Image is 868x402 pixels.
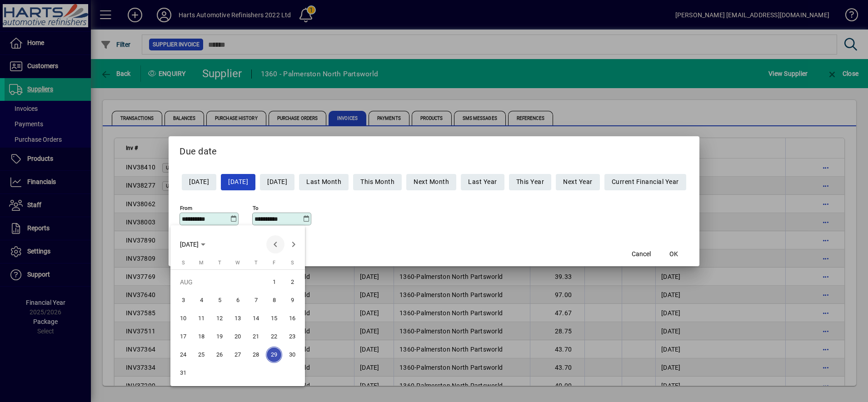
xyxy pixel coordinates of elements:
[174,309,192,328] button: Sun Aug 10 2025
[235,260,240,266] span: W
[247,328,265,346] button: Thu Aug 21 2025
[284,235,303,253] button: Next month
[284,292,300,308] span: 9
[174,273,265,291] td: AUG
[265,309,283,328] button: Fri Aug 15 2025
[229,291,247,309] button: Wed Aug 06 2025
[229,346,247,364] button: Wed Aug 27 2025
[229,347,246,363] span: 27
[284,347,300,363] span: 30
[283,309,301,328] button: Sat Aug 16 2025
[283,346,301,364] button: Sat Aug 30 2025
[210,291,229,309] button: Tue Aug 05 2025
[175,292,191,308] span: 3
[210,309,229,328] button: Tue Aug 12 2025
[284,328,300,345] span: 23
[283,273,301,291] button: Sat Aug 02 2025
[192,291,210,309] button: Mon Aug 04 2025
[174,364,192,382] button: Sun Aug 31 2025
[229,328,246,345] span: 20
[266,347,282,363] span: 29
[210,346,229,364] button: Tue Aug 26 2025
[265,346,283,364] button: Fri Aug 29 2025
[283,291,301,309] button: Sat Aug 09 2025
[265,291,283,309] button: Fri Aug 08 2025
[193,310,210,327] span: 11
[273,260,275,266] span: F
[229,328,247,346] button: Wed Aug 20 2025
[265,273,283,291] button: Fri Aug 01 2025
[284,274,300,290] span: 2
[210,328,229,346] button: Tue Aug 19 2025
[180,241,199,248] span: [DATE]
[175,310,191,327] span: 10
[266,235,284,253] button: Previous month
[248,310,264,327] span: 14
[174,291,192,309] button: Sun Aug 03 2025
[211,347,228,363] span: 26
[211,292,228,308] span: 5
[174,328,192,346] button: Sun Aug 17 2025
[174,346,192,364] button: Sun Aug 24 2025
[248,328,264,345] span: 21
[266,274,282,290] span: 1
[254,260,258,266] span: T
[229,309,247,328] button: Wed Aug 13 2025
[266,292,282,308] span: 8
[266,328,282,345] span: 22
[247,291,265,309] button: Thu Aug 07 2025
[247,346,265,364] button: Thu Aug 28 2025
[211,328,228,345] span: 19
[229,310,246,327] span: 13
[192,309,210,328] button: Mon Aug 11 2025
[192,328,210,346] button: Mon Aug 18 2025
[175,328,191,345] span: 17
[266,310,282,327] span: 15
[211,310,228,327] span: 12
[248,292,264,308] span: 7
[283,328,301,346] button: Sat Aug 23 2025
[291,260,294,266] span: S
[284,310,300,327] span: 16
[193,292,210,308] span: 4
[175,347,191,363] span: 24
[193,347,210,363] span: 25
[192,346,210,364] button: Mon Aug 25 2025
[265,328,283,346] button: Fri Aug 22 2025
[182,260,185,266] span: S
[199,260,204,266] span: M
[175,365,191,381] span: 31
[247,309,265,328] button: Thu Aug 14 2025
[229,292,246,308] span: 6
[176,236,209,253] button: Choose month and year
[248,347,264,363] span: 28
[193,328,210,345] span: 18
[218,260,221,266] span: T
